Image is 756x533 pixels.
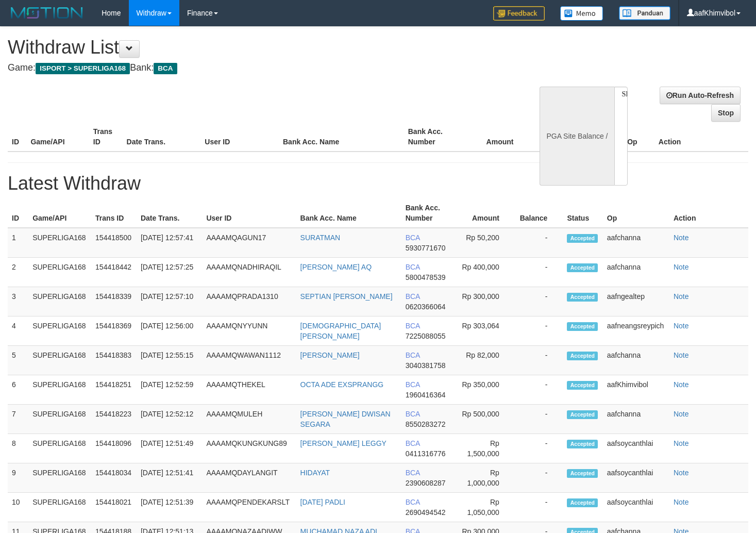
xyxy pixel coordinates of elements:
[603,228,669,258] td: aafchanna
[406,234,420,242] span: BCA
[567,263,598,272] span: Accepted
[300,263,372,271] a: [PERSON_NAME] AQ
[8,317,28,346] td: 4
[202,375,296,405] td: AAAAMQTHEKEL
[563,198,602,228] th: Status
[674,380,689,389] a: Note
[91,493,137,522] td: 154418021
[406,292,420,301] span: BCA
[493,6,545,21] img: Feedback.jpg
[454,287,515,317] td: Rp 300,000
[567,440,598,448] span: Accepted
[454,317,515,346] td: Rp 303,064
[137,198,203,228] th: Date Trans.
[406,449,446,458] span: 0411316776
[515,375,563,405] td: -
[515,258,563,287] td: -
[567,322,598,331] span: Accepted
[8,198,28,228] th: ID
[515,317,563,346] td: -
[603,317,669,346] td: aafneangsreypich
[406,498,420,506] span: BCA
[401,198,454,228] th: Bank Acc. Number
[202,346,296,375] td: AAAAMQWAWAN1112
[28,287,91,317] td: SUPERLIGA168
[202,317,296,346] td: AAAAMQNYYUNN
[28,375,91,405] td: SUPERLIGA168
[137,287,203,317] td: [DATE] 12:57:10
[202,198,296,228] th: User ID
[406,391,446,399] span: 1960416364
[300,380,384,389] a: OCTA ADE EXSPRANGG
[515,287,563,317] td: -
[28,346,91,375] td: SUPERLIGA168
[137,463,203,493] td: [DATE] 12:51:41
[279,122,404,152] th: Bank Acc. Name
[567,498,598,507] span: Accepted
[8,405,28,434] td: 7
[300,410,391,428] a: [PERSON_NAME] DWISAN SEGARA
[91,434,137,463] td: 154418096
[669,198,748,228] th: Action
[674,469,689,477] a: Note
[515,346,563,375] td: -
[296,198,401,228] th: Bank Acc. Name
[91,346,137,375] td: 154418383
[8,463,28,493] td: 9
[603,493,669,522] td: aafsoycanthlai
[454,375,515,405] td: Rp 350,000
[91,405,137,434] td: 154418223
[300,469,330,477] a: HIDAYAT
[8,173,748,194] h1: Latest Withdraw
[89,122,123,152] th: Trans ID
[8,375,28,405] td: 6
[91,228,137,258] td: 154418500
[406,361,446,370] span: 3040381758
[202,463,296,493] td: AAAAMQDAYLANGIT
[91,198,137,228] th: Trans ID
[454,198,515,228] th: Amount
[137,375,203,405] td: [DATE] 12:52:59
[660,87,741,104] a: Run Auto-Refresh
[8,258,28,287] td: 2
[603,375,669,405] td: aafKhimvibol
[674,498,689,506] a: Note
[8,122,26,152] th: ID
[406,322,420,330] span: BCA
[674,234,689,242] a: Note
[137,405,203,434] td: [DATE] 12:52:12
[567,381,598,390] span: Accepted
[91,463,137,493] td: 154418034
[137,346,203,375] td: [DATE] 12:55:15
[603,463,669,493] td: aafsoycanthlai
[515,434,563,463] td: -
[603,287,669,317] td: aafngealtep
[603,198,669,228] th: Op
[202,287,296,317] td: AAAAMQPRADA1310
[8,37,494,58] h1: Withdraw List
[26,122,89,152] th: Game/API
[123,122,201,152] th: Date Trans.
[91,375,137,405] td: 154418251
[406,469,420,477] span: BCA
[406,439,420,447] span: BCA
[603,346,669,375] td: aafchanna
[674,410,689,418] a: Note
[674,292,689,301] a: Note
[406,410,420,418] span: BCA
[406,332,446,340] span: 7225088055
[137,434,203,463] td: [DATE] 12:51:49
[154,63,177,74] span: BCA
[406,508,446,517] span: 2690494542
[515,198,563,228] th: Balance
[567,234,598,243] span: Accepted
[202,405,296,434] td: AAAAMQMULEH
[406,479,446,487] span: 2390608287
[674,263,689,271] a: Note
[454,346,515,375] td: Rp 82,000
[404,122,466,152] th: Bank Acc. Number
[674,439,689,447] a: Note
[8,228,28,258] td: 1
[654,122,748,152] th: Action
[300,498,345,506] a: [DATE] PADLI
